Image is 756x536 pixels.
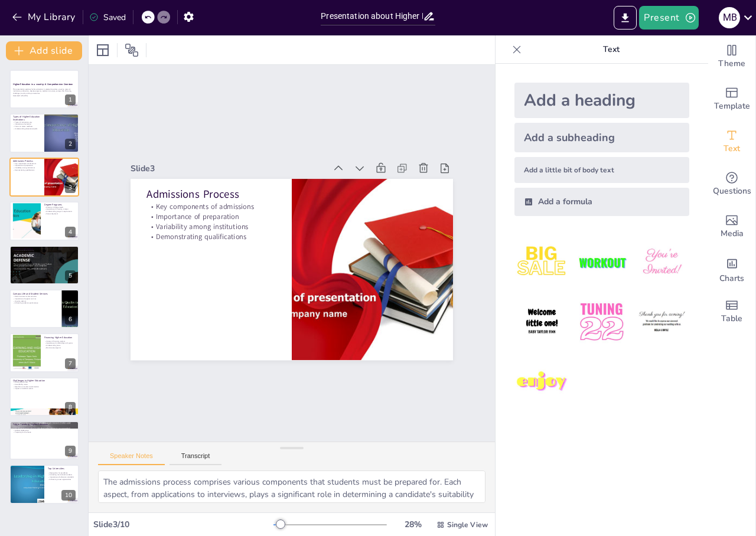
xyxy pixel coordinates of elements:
[13,115,41,121] p: Types of Higher Education Institutions
[13,251,76,254] p: Specialization opportunities
[13,423,76,426] p: Future Trends in Higher Education
[708,163,755,205] div: Get real-time input from your audience
[13,429,76,432] p: Global collaboration
[65,227,76,237] div: 4
[9,421,79,460] div: 9
[9,289,79,328] div: 6
[13,300,58,302] p: Housing options
[13,425,76,427] p: Shift towards online learning
[65,182,76,193] div: 3
[719,6,740,30] button: M B
[93,41,112,60] div: Layout
[65,402,76,413] div: 8
[89,12,126,23] div: Saved
[13,88,76,94] p: This presentation explores higher education in selected countries, covering types of institutions...
[13,381,76,384] p: Rising tuition costs
[44,347,76,349] p: Work-study programs
[13,123,41,125] p: Importance of selection
[721,227,744,240] span: Media
[247,282,297,407] p: Key components of admissions
[44,203,76,207] p: Degree Programs
[65,139,76,149] div: 2
[514,295,569,349] img: 4.jpeg
[13,128,41,130] p: Understanding educational paths
[13,256,76,258] p: Influence on academic success
[44,206,76,208] p: Diversity of degree levels
[65,446,76,456] div: 9
[9,333,79,372] div: 7
[13,83,73,86] strong: Higher Education in a country: A Comprehensive Overview
[447,520,488,530] span: Single View
[13,121,41,123] p: Types of institutions vary
[61,490,76,501] div: 10
[44,345,76,347] p: Understanding loans
[708,78,755,120] div: Add ready made slides
[13,166,41,169] p: Variability among institutions
[13,383,76,385] p: Accessibility issues
[713,185,751,198] span: Questions
[514,235,569,290] img: 1.jpeg
[514,123,689,152] div: Add a subheading
[9,113,79,152] div: 2
[65,270,76,281] div: 5
[13,249,76,251] p: Structure enhances learning
[65,314,76,325] div: 6
[170,452,222,465] button: Transcript
[65,94,76,105] div: 1
[514,83,689,118] div: Add a heading
[634,295,689,349] img: 6.jpeg
[13,378,76,382] p: Challenges in Higher Education
[13,162,41,165] p: Key components of admissions
[13,296,58,298] p: Role of extracurricular activities
[44,211,76,213] p: Understanding program requirements
[93,519,273,530] div: Slide 3 / 10
[267,275,317,401] p: Variability among institutions
[9,465,79,504] div: 10
[13,125,41,128] p: Focus on career readiness
[574,235,629,290] img: 2.jpeg
[714,100,750,113] span: Template
[6,41,82,60] button: Add slide
[13,385,76,388] p: Need for curriculum modernization
[526,35,696,64] p: Text
[514,355,569,410] img: 7.jpeg
[9,201,79,240] div: 4
[48,471,76,473] p: Recognition for excellence
[9,158,79,197] div: 3
[65,358,76,369] div: 7
[724,142,740,155] span: Text
[48,476,76,478] p: Importance of admission standards
[13,247,76,250] p: Academic Structure
[399,519,427,530] div: 28 %
[44,336,76,339] p: Financing Higher Education
[9,377,79,416] div: 8
[708,120,755,163] div: Add text boxes
[98,452,165,465] button: Speaker Notes
[13,159,41,163] p: Admissions Process
[98,470,485,503] textarea: The admissions process comprises various components that students must be prepared for. Each aspe...
[9,246,79,285] div: 5
[719,7,740,28] div: M B
[13,388,76,390] p: Impact on student success
[44,341,76,343] p: Variety of financing options
[125,43,139,57] span: Position
[258,279,307,404] p: Importance of preparation
[13,165,41,167] p: Importance of preparation
[514,157,689,183] div: Add a little bit of body text
[614,6,637,30] button: Export to PowerPoint
[44,213,76,215] p: Career alignment
[721,312,742,325] span: Table
[13,302,58,305] p: Enhancing academic performance
[13,169,41,171] p: Demonstrating qualifications
[13,432,76,434] p: Preparing for the future
[719,272,744,285] span: Charts
[9,70,79,109] div: 1
[48,466,76,470] p: Top Universities
[708,35,755,78] div: Change the overall theme
[321,8,422,25] input: Insert title
[276,272,326,398] p: Demonstrating qualifications
[44,208,76,211] p: Importance of choosing a major
[634,235,689,290] img: 3.jpeg
[9,8,80,27] button: My Library
[574,295,629,349] img: 5.jpeg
